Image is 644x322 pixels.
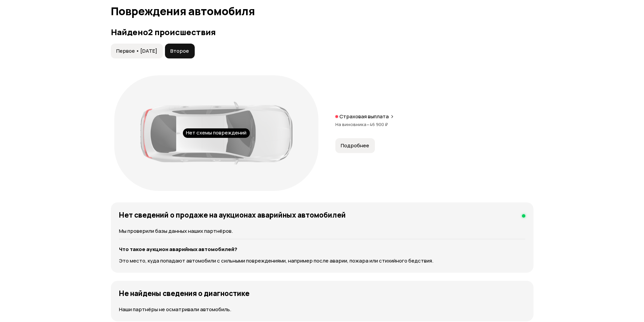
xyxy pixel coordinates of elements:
[341,142,369,149] span: Подробнее
[111,44,163,58] button: Первое • [DATE]
[111,5,533,17] h1: Повреждения автомобиля
[335,121,369,127] span: На виновника
[119,210,346,219] h4: Нет сведений о продаже на аукционах аварийных автомобилей
[165,44,195,58] button: Второе
[366,121,369,127] span: •
[369,121,388,127] span: 46 900 ₽
[116,48,157,54] span: Первое • [DATE]
[183,128,250,138] div: Нет схемы повреждений
[335,138,375,153] button: Подробнее
[170,48,189,54] span: Второе
[119,306,525,313] p: Наши партнёры не осматривали автомобиль.
[339,113,389,120] p: Страховая выплата
[119,289,249,298] h4: Не найдены сведения о диагностике
[111,27,533,37] h3: Найдено 2 происшествия
[119,246,237,253] strong: Что такое аукцион аварийных автомобилей?
[119,257,525,265] p: Это место, куда попадают автомобили с сильными повреждениями, например после аварии, пожара или с...
[119,227,525,235] p: Мы проверили базы данных наших партнёров.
